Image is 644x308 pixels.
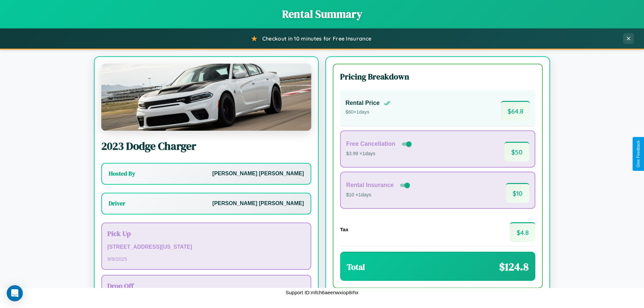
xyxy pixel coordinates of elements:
p: [PERSON_NAME] [PERSON_NAME] [212,199,304,208]
span: $ 64.8 [501,101,530,121]
span: $ 50 [504,142,529,162]
div: Open Intercom Messenger [7,285,23,301]
h3: Hosted By [109,170,135,178]
div: Give Feedback [636,140,641,168]
h4: Free Cancellation [346,140,395,147]
p: Support ID: mfch6aeenwxiop8rhx [285,288,359,297]
h2: 2023 Dodge Charger [101,139,311,153]
img: Dodge Charger [101,64,311,131]
h3: Drop Off [107,281,305,291]
p: [STREET_ADDRESS][US_STATE] [107,242,305,252]
h4: Tax [340,227,348,232]
p: $ 60 × 1 days [345,108,390,117]
p: 9 / 9 / 2025 [107,254,305,263]
span: $ 124.8 [499,259,529,274]
h3: Pricing Breakdown [340,71,535,82]
h4: Rental Price [345,100,380,107]
p: $3.99 × 1 days [346,149,413,158]
p: [PERSON_NAME] [PERSON_NAME] [212,169,304,179]
span: Checkout in 10 minutes for Free Insurance [262,35,371,42]
h3: Total [347,261,365,272]
h3: Pick Up [107,229,305,238]
h4: Rental Insurance [346,182,394,189]
span: $ 10 [506,183,529,203]
p: $10 × 1 days [346,191,411,199]
h1: Rental Summary [7,7,637,21]
h3: Driver [109,199,125,207]
span: $ 4.8 [510,222,535,242]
